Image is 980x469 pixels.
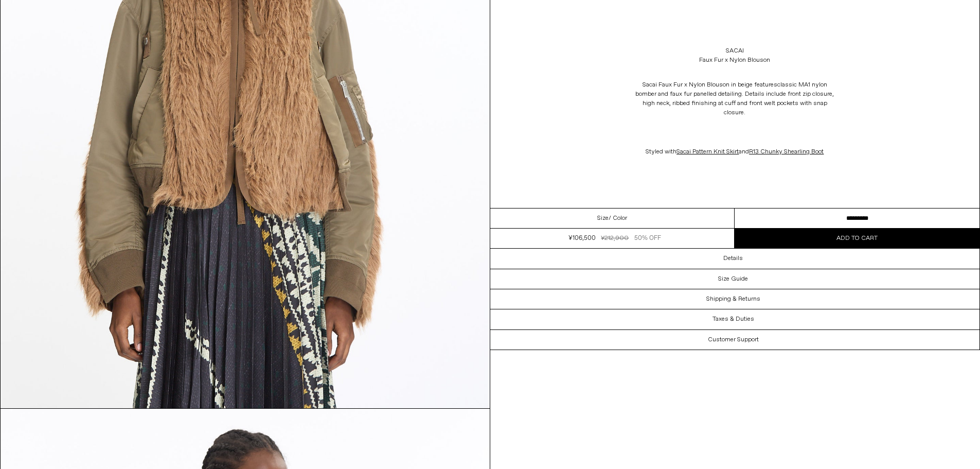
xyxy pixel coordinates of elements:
[609,214,627,223] span: / Color
[568,234,596,243] div: ¥106,500
[708,336,759,343] h3: Customer Support
[676,148,739,156] a: Sacai Pattern Knit Skirt
[836,234,878,242] span: Add to cart
[646,148,824,156] span: Styled with and
[634,234,661,243] div: 50% OFF
[699,56,770,65] div: Faux Fur x Nylon Blouson
[723,255,743,262] h3: Details
[632,75,838,123] p: Sacai Faux Fur x Nylon Blouson in beige features classic MA1 nylon bomber and faux fur panelled d...
[735,229,979,248] button: Add to cart
[718,275,748,283] h3: Size Guide
[706,296,760,303] h3: Shipping & Returns
[601,234,629,243] div: ¥212,900
[712,316,754,323] h3: Taxes & Duties
[726,46,744,56] a: Sacai
[749,148,824,156] a: R13 Chunky Shearling Boot
[597,214,609,223] span: Size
